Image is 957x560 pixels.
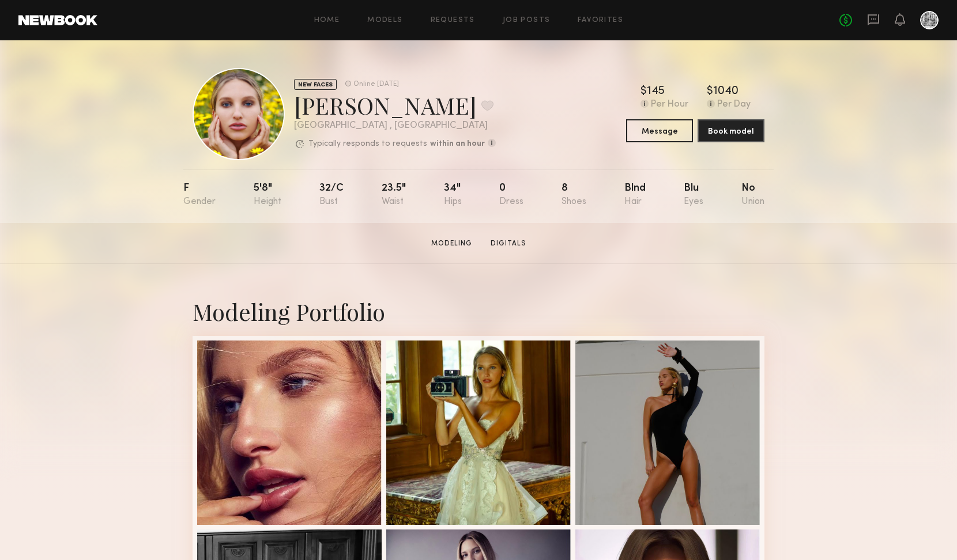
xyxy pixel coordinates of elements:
[353,81,399,88] div: Online [DATE]
[193,296,764,327] div: Modeling Portfolio
[698,119,764,142] button: Book model
[562,183,586,207] div: 8
[640,86,647,97] div: $
[367,17,402,24] a: Models
[578,17,623,24] a: Favorites
[626,119,693,142] button: Message
[294,90,496,120] div: [PERSON_NAME]
[684,183,703,207] div: Blu
[651,100,688,110] div: Per Hour
[294,79,337,90] div: NEW FACES
[707,86,713,97] div: $
[427,239,477,249] a: Modeling
[647,86,665,97] div: 145
[431,17,475,24] a: Requests
[499,183,523,207] div: 0
[486,239,531,249] a: Digitals
[430,140,485,148] b: within an hour
[183,183,216,207] div: F
[254,183,281,207] div: 5'8"
[741,183,764,207] div: No
[319,183,344,207] div: 32/c
[717,100,751,110] div: Per Day
[382,183,406,207] div: 23.5"
[713,86,739,97] div: 1040
[503,17,551,24] a: Job Posts
[314,17,340,24] a: Home
[294,121,496,131] div: [GEOGRAPHIC_DATA] , [GEOGRAPHIC_DATA]
[308,140,427,148] p: Typically responds to requests
[624,183,646,207] div: Blnd
[444,183,462,207] div: 34"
